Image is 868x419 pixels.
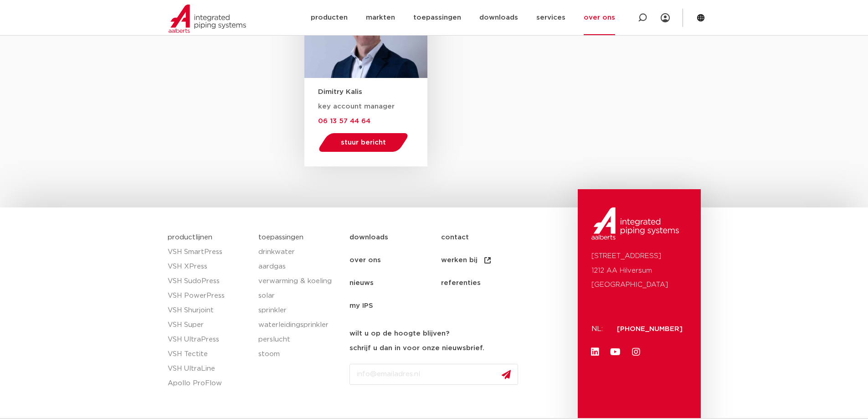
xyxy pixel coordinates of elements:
a: verwarming & koeling [258,274,340,289]
a: toepassingen [258,234,303,241]
a: Apollo ProFlow [168,376,250,391]
a: VSH Shurjoint [168,303,250,318]
a: VSH UltraPress [168,332,250,347]
a: downloads [349,226,441,249]
a: my IPS [349,295,441,317]
strong: schrijf u dan in voor onze nieuwsbrief. [349,345,484,352]
a: werken bij [441,249,533,272]
p: [STREET_ADDRESS] 1212 AA Hilversum [GEOGRAPHIC_DATA] [591,249,687,293]
p: NL: [591,322,606,336]
a: sprinkler [258,303,340,318]
a: VSH XPress [168,259,250,274]
input: info@emailadres.nl [349,364,518,385]
a: VSH Tectite [168,347,250,362]
a: VSH SudoPress [168,274,250,289]
a: stoom [258,347,340,362]
img: send.svg [502,370,511,379]
a: referenties [441,272,533,295]
a: VSH UltraLine [168,362,250,376]
a: [PHONE_NUMBER] [617,326,683,332]
strong: wilt u op de hoogte blijven? [349,330,449,337]
a: VSH PowerPress [168,289,250,303]
h3: Dimitry Kalis [318,87,427,97]
span: stuur bericht [341,139,386,146]
a: VSH Super [168,318,250,332]
a: drinkwater [258,245,340,259]
a: nieuws [349,272,441,295]
a: aardgas [258,259,340,274]
a: perslucht [258,332,340,347]
a: 06 13 57 44 64 [318,117,370,124]
a: over ons [349,249,441,272]
a: productlijnen [168,234,212,241]
a: contact [441,226,533,249]
a: solar [258,289,340,303]
span: key account manager [318,103,395,110]
a: waterleidingsprinkler [258,318,340,332]
nav: Menu [349,226,573,317]
a: VSH SmartPress [168,245,250,259]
